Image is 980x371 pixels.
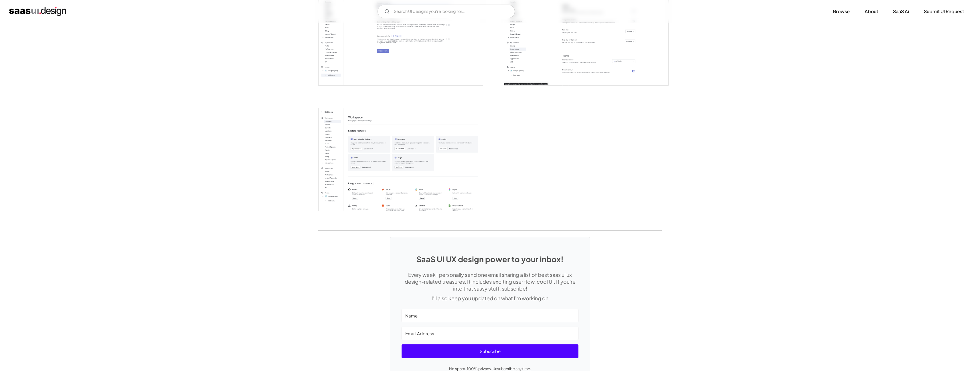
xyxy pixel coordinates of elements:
img: 6487035d45f9049321c14a78_Linear%20Workspace%20Settings%20Screen.png [319,108,483,211]
a: home [9,7,66,16]
form: Email Form [378,5,515,18]
p: Every week I personally send one email sharing a list of best saas ui ux design-related treasures... [402,271,578,292]
h1: SaaS UI UX design power to your inbox! [402,254,578,264]
a: open lightbox [319,108,483,211]
a: About [858,5,885,18]
a: Submit UI Request [917,5,971,18]
button: Subscribe [402,344,578,358]
input: Email Address [402,327,578,340]
a: Browse [826,5,857,18]
input: Search UI designs you're looking for... [378,5,515,18]
input: Name [402,309,578,322]
a: SaaS Ai [886,5,916,18]
p: I’ll also keep you updated on what I'm working on [402,295,578,302]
